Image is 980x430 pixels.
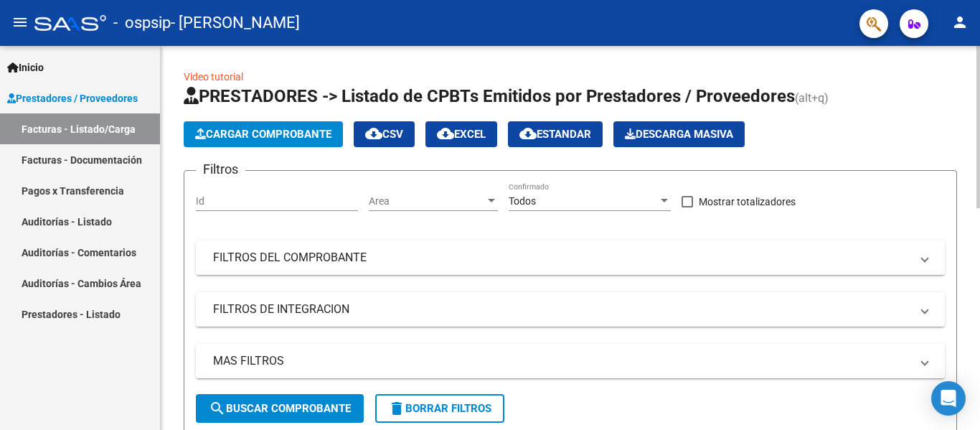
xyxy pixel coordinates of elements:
[509,195,536,207] span: Todos
[196,292,945,327] mat-expansion-panel-header: FILTROS DE INTEGRACION
[196,159,245,179] h3: Filtros
[519,125,537,142] mat-icon: cloud_download
[196,344,945,378] mat-expansion-panel-header: MAS FILTROS
[369,195,485,207] span: Area
[388,400,405,417] mat-icon: delete
[7,60,44,75] span: Inicio
[209,400,226,417] mat-icon: search
[625,128,733,141] span: Descarga Masiva
[437,125,454,142] mat-icon: cloud_download
[508,121,603,147] button: Estandar
[699,193,796,210] span: Mostrar totalizadores
[365,128,403,141] span: CSV
[196,240,945,275] mat-expansion-panel-header: FILTROS DEL COMPROBANTE
[213,302,910,317] mat-panel-title: FILTROS DE INTEGRACION
[196,394,364,423] button: Buscar Comprobante
[931,381,966,416] div: Open Intercom Messenger
[388,402,491,415] span: Borrar Filtros
[613,121,745,147] button: Descarga Masiva
[184,71,243,83] a: Video tutorial
[951,14,969,31] mat-icon: person
[365,125,382,142] mat-icon: cloud_download
[795,91,829,105] span: (alt+q)
[613,121,745,147] app-download-masive: Descarga masiva de comprobantes (adjuntos)
[184,86,795,106] span: PRESTADORES -> Listado de CPBTs Emitidos por Prestadores / Proveedores
[209,402,351,415] span: Buscar Comprobante
[7,90,138,106] span: Prestadores / Proveedores
[375,394,504,423] button: Borrar Filtros
[11,14,29,31] mat-icon: menu
[437,128,486,141] span: EXCEL
[519,128,591,141] span: Estandar
[425,121,497,147] button: EXCEL
[354,121,415,147] button: CSV
[184,121,343,147] button: Cargar Comprobante
[195,128,331,141] span: Cargar Comprobante
[213,250,910,266] mat-panel-title: FILTROS DEL COMPROBANTE
[213,353,910,369] mat-panel-title: MAS FILTROS
[113,7,171,39] span: - ospsip
[171,7,300,39] span: - [PERSON_NAME]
